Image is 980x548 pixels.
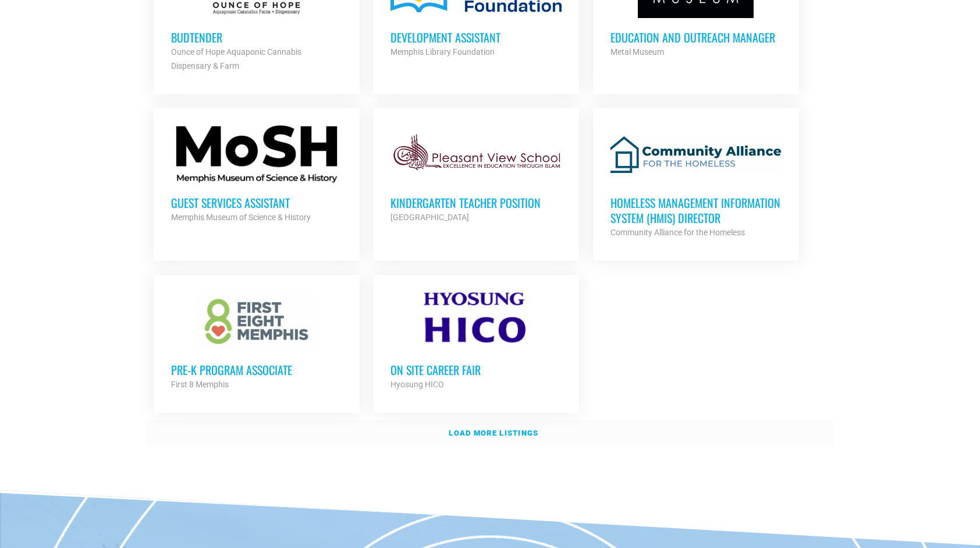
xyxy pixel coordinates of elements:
[171,47,301,70] strong: Ounce of Hope Aquaponic Cannabis Dispensary & Farm
[147,420,833,447] a: Load more listings
[390,362,562,377] h3: On Site Career Fair
[390,195,562,210] h3: Kindergarten Teacher Position
[610,195,782,225] h3: Homeless Management Information System (HMIS) Director
[154,275,360,409] a: Pre-K Program Associate First 8 Memphis
[390,47,495,56] strong: Memphis Library Foundation
[449,429,538,437] strong: Load more listings
[390,380,444,389] strong: Hyosung HICO
[593,108,799,257] a: Homeless Management Information System (HMIS) Director Community Alliance for the Homeless
[390,30,562,45] h3: Development Assistant
[171,30,342,45] h3: Budtender
[373,275,579,409] a: On Site Career Fair Hyosung HICO
[610,47,664,56] strong: Metal Museum
[390,213,469,222] strong: [GEOGRAPHIC_DATA]
[610,30,782,45] h3: Education and Outreach Manager
[171,362,342,377] h3: Pre-K Program Associate
[171,380,229,389] strong: First 8 Memphis
[154,108,360,242] a: Guest Services Assistant Memphis Museum of Science & History
[373,108,579,242] a: Kindergarten Teacher Position [GEOGRAPHIC_DATA]
[171,195,342,210] h3: Guest Services Assistant
[610,228,745,237] strong: Community Alliance for the Homeless
[171,213,311,222] strong: Memphis Museum of Science & History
